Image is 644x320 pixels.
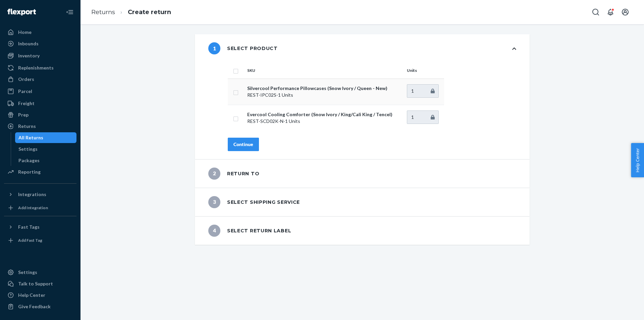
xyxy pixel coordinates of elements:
div: Orders [18,76,34,83]
a: Inventory [4,50,76,61]
a: All Returns [15,132,77,143]
div: Settings [18,146,38,152]
button: Fast Tags [4,222,76,232]
button: Help Center [631,143,644,177]
p: REST-SCD02K-N - 1 Units [247,118,401,125]
a: Freight [4,98,76,109]
div: Talk to Support [18,280,53,287]
a: Home [4,27,76,38]
input: Enter quantity [407,84,439,98]
div: Inbounds [18,40,39,47]
button: Open account menu [619,5,632,19]
th: Units [404,62,444,79]
div: Prep [18,111,29,118]
div: Parcel [18,88,32,95]
div: Home [18,29,32,36]
a: Help Center [4,290,76,301]
span: 1 [208,42,220,54]
a: Reporting [4,167,76,177]
div: Select product [208,42,278,54]
button: Integrations [4,189,76,200]
div: Reporting [18,169,41,175]
a: Create return [128,8,171,16]
a: Replenishments [4,62,76,73]
a: Talk to Support [4,278,76,289]
a: Orders [4,74,76,85]
p: REST-IPC02S - 1 Units [247,92,401,98]
span: 4 [208,225,220,237]
a: Add Integration [4,202,76,213]
button: Open Search Box [589,5,602,19]
span: 2 [208,168,220,180]
img: Flexport logo [7,9,36,15]
span: 3 [208,196,220,208]
button: Continue [228,138,259,151]
a: Parcel [4,86,76,97]
a: Packages [15,155,77,166]
div: Give Feedback [18,303,51,310]
div: Add Integration [18,205,48,211]
div: Settings [18,269,37,276]
a: Returns [91,8,115,16]
p: Evercool Cooling Comforter (Snow Ivory / King/Cali King / Tencel) [247,111,401,118]
button: Close Navigation [63,5,76,19]
button: Give Feedback [4,301,76,312]
div: Select shipping service [208,196,300,208]
ol: breadcrumbs [86,2,176,22]
div: All Returns [18,134,43,141]
div: Freight [18,100,35,107]
a: Settings [4,267,76,278]
div: Add Fast Tag [18,237,42,243]
a: Returns [4,121,76,132]
div: Replenishments [18,64,54,71]
div: Continue [233,141,253,148]
div: Help Center [18,292,45,299]
a: Add Fast Tag [4,235,76,246]
a: Inbounds [4,38,76,49]
th: SKU [245,62,404,79]
div: Return to [208,168,259,180]
a: Settings [15,144,77,154]
div: Packages [18,157,40,164]
div: Select return label [208,225,291,237]
button: Open notifications [604,5,617,19]
div: Inventory [18,52,40,59]
a: Prep [4,109,76,120]
div: Returns [18,123,36,130]
input: Enter quantity [407,110,439,124]
div: Fast Tags [18,224,40,230]
div: Integrations [18,191,46,198]
p: Silvercool Performance Pillowcases (Snow Ivory / Queen - New) [247,85,401,92]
